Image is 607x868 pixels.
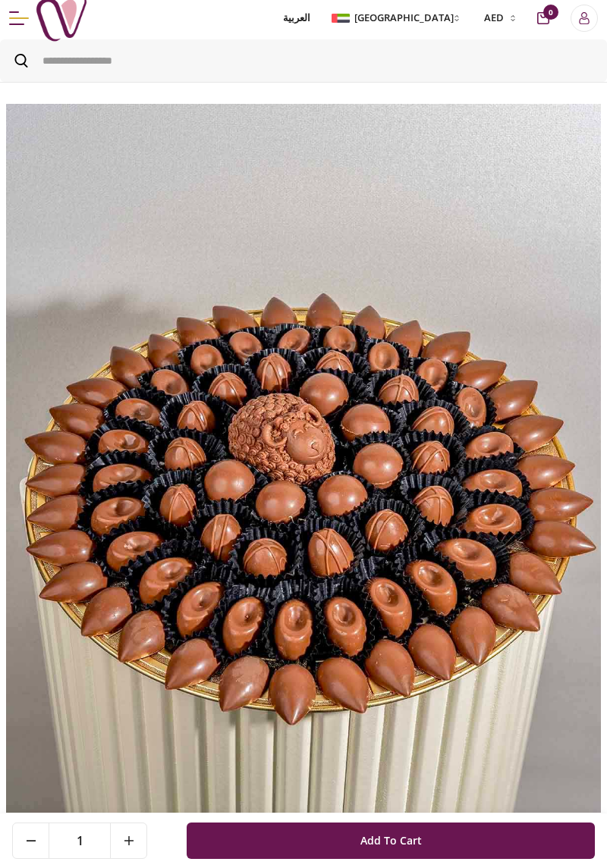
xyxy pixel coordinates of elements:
button: cart-button [537,12,549,24]
button: Add To Cart [187,823,595,859]
img: 77 Assorted Milk chocolates EID AL ADHA Gift Tray undefined--0 [6,104,601,847]
span: Add To Cart [360,827,422,854]
img: Arabic_dztd3n.png [332,14,350,23]
button: [GEOGRAPHIC_DATA] [329,11,466,26]
span: العربية [283,11,310,26]
span: AED [484,11,504,26]
button: AED [475,11,522,26]
button: Login [571,5,598,32]
span: 1 [49,823,110,858]
span: [GEOGRAPHIC_DATA] [354,11,454,26]
span: 0 [543,5,558,20]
